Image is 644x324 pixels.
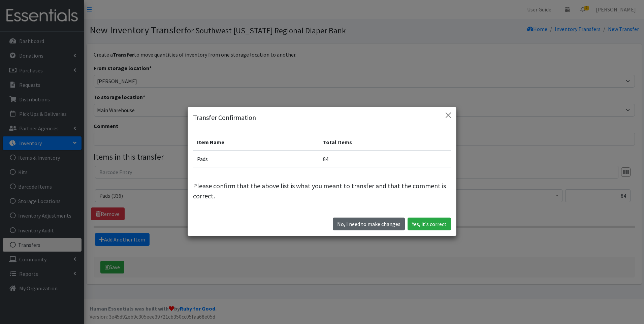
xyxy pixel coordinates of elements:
[193,151,319,167] td: Pads
[333,218,405,230] button: No I need to make changes
[408,218,451,230] button: Yes, it's correct
[319,134,451,151] th: Total Items
[193,112,256,123] h5: Transfer Confirmation
[193,181,451,201] p: Please confirm that the above list is what you meant to transfer and that the comment is correct.
[193,134,319,151] th: Item Name
[319,151,451,167] td: 84
[443,110,454,121] button: Close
